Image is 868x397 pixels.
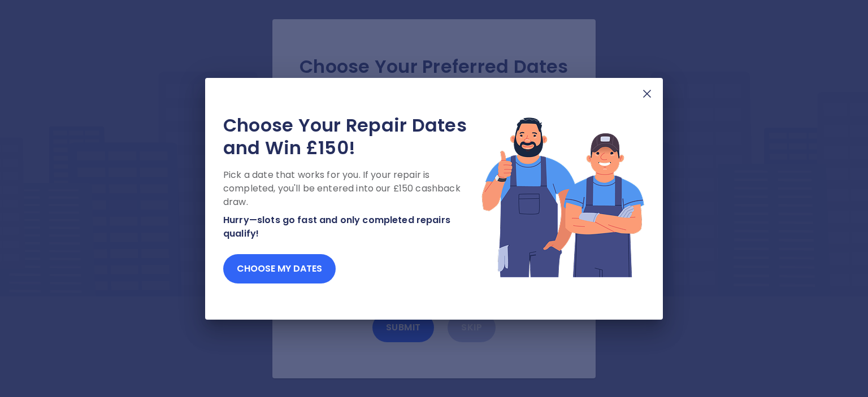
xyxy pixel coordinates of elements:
p: Pick a date that works for you. If your repair is completed, you'll be entered into our £150 cash... [223,168,481,209]
p: Hurry—slots go fast and only completed repairs qualify! [223,213,481,241]
img: X Mark [640,87,654,101]
button: Choose my dates [223,254,336,283]
img: Lottery [481,114,645,279]
h2: Choose Your Repair Dates and Win £150! [223,114,481,159]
